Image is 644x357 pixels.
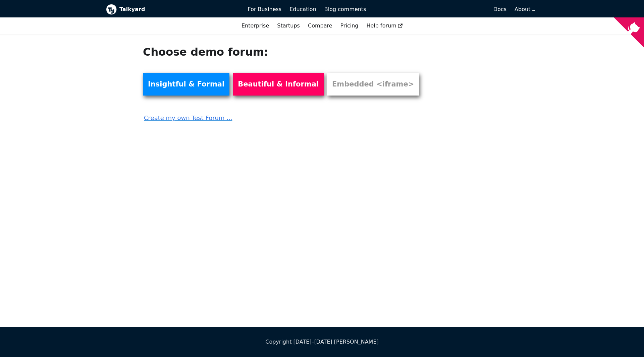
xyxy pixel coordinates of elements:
a: Startups [273,20,304,32]
a: Embedded <iframe> [327,73,419,96]
a: Blog comments [320,4,370,15]
span: Docs [493,6,506,12]
b: Talkyard [119,5,238,14]
a: Docs [370,4,511,15]
a: Insightful & Formal [143,73,229,96]
div: Copyright [DATE]–[DATE] [PERSON_NAME] [106,338,538,346]
a: Pricing [336,20,363,32]
span: For Business [248,6,282,12]
img: Talkyard logo [106,4,117,15]
span: Blog comments [324,6,366,12]
a: Enterprise [237,20,273,32]
a: For Business [244,4,286,15]
span: Education [289,6,316,12]
a: Help forum [362,20,407,32]
a: Education [285,4,320,15]
span: Help forum [366,22,402,29]
a: Talkyard logoTalkyard [106,4,238,15]
a: Beautiful & Informal [233,73,324,96]
a: Create my own Test Forum ... [143,108,427,123]
h1: Choose demo forum: [143,45,427,59]
a: Compare [308,22,332,29]
a: About [515,6,534,12]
